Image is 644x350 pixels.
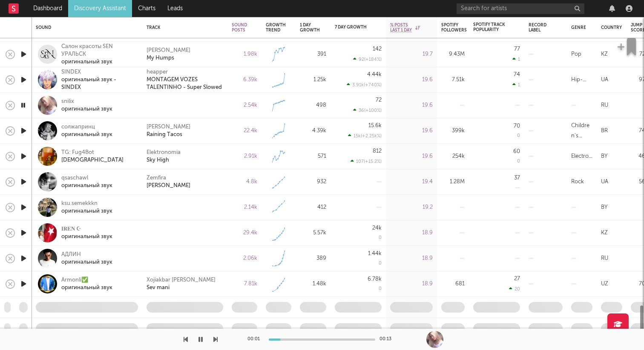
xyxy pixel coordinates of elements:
div: 1.98k [232,49,257,60]
div: UZ [601,279,608,289]
div: Track [147,25,219,30]
div: KZ [601,228,608,238]
div: оригинальный звук [61,233,112,241]
div: 6.78k [368,276,382,282]
div: 412 [300,202,326,213]
div: 7.51k [441,75,465,85]
div: Sound Posts [232,23,247,33]
div: RU [601,100,608,111]
div: Салон красоты SEN УРАЛЬСК [61,43,136,58]
div: BR [601,126,608,136]
div: My Humps [147,54,174,62]
div: 681 [441,279,465,289]
div: 0 [379,287,382,291]
div: 60 [513,149,520,154]
div: 571 [300,151,326,162]
div: оригинальный звук [61,58,136,66]
div: RU [601,253,608,264]
div: 399k [441,126,465,136]
div: 1.25k [300,75,326,85]
div: TG: Fug4Bot [61,149,124,157]
div: 72 [376,97,382,103]
div: 19.2 [390,202,433,213]
div: оригинальный звук - SINDEX [61,76,136,91]
div: оригинальный звук [61,208,112,215]
div: [PERSON_NAME] [147,182,190,190]
a: 𝐈𝐑𝐄𝐍 ☪︎оригинальный звук [61,225,112,241]
div: 1 Day Growth [300,23,320,33]
div: 7.81k [232,279,257,289]
div: Sky High [147,157,169,164]
div: 0 [517,134,520,138]
div: 15.6k [368,123,382,128]
a: ksu.semekkknоригинальный звук [61,200,112,215]
div: 18.9 [390,253,433,264]
div: 7 Day Growth [335,25,369,30]
div: 2.91k [232,151,257,162]
div: 1.48k [300,279,326,289]
div: Country [601,25,622,30]
div: 4.8k [232,177,257,187]
div: 00:13 [379,334,397,344]
div: ksu.semekkkn [61,200,112,208]
div: snilix [61,98,112,105]
div: Children's Music [571,121,592,141]
div: Record Label [529,23,550,33]
div: 19.6 [390,75,433,85]
a: MONTAGEM VOZES TALENTINHO - Super Slowed [147,76,223,91]
a: солжапринцоригинальный звук [61,123,112,139]
a: [PERSON_NAME] [147,47,190,54]
div: UA [601,75,608,85]
div: 19.6 [390,151,433,162]
div: оригинальный звук [61,284,112,292]
div: 6.39k [232,75,257,85]
div: 4.44k [367,72,382,77]
div: BY [601,151,607,162]
a: Xojiakbar [PERSON_NAME] [147,276,216,284]
a: SINDEXоригинальный звук - SINDEX [61,68,136,91]
div: 107 ( +15.2 % ) [351,159,382,164]
a: АДЛИНоригинальный звук [61,251,112,266]
div: 932 [300,177,326,187]
div: 389 [300,253,326,264]
a: heapper [147,68,168,76]
div: 19.7 [390,49,433,60]
div: 19.4 [390,177,433,187]
div: Genre [571,25,586,30]
div: [DEMOGRAPHIC_DATA] [61,157,124,164]
div: SINDEX [61,68,136,76]
a: Zemfira [147,174,166,182]
div: 1 [512,57,520,62]
div: BY [601,202,607,213]
div: UA [601,177,608,187]
div: оригинальный звук [61,131,112,139]
div: 70 [514,123,520,129]
div: 2.54k [232,100,257,111]
div: 0 [379,261,382,266]
a: Raining Tacos [147,131,182,139]
div: 1.28M [441,177,465,187]
div: Hip-Hop/Rap [571,75,592,85]
div: 812 [373,148,382,154]
div: qsaschawl [61,174,112,182]
div: 19.6 [390,126,433,136]
div: 20 [509,286,520,292]
div: 27 [514,276,520,282]
div: 1.44k [368,251,382,256]
div: 1 [512,82,520,88]
div: 19.6 [390,100,433,111]
div: 0 [379,236,382,240]
a: [PERSON_NAME] [147,123,190,131]
div: солжапринц [61,123,112,131]
a: Elektronomia [147,149,181,157]
div: Pop [571,49,581,60]
div: 𝐈𝐑𝐄𝐍 ☪︎ [61,225,112,233]
a: Sev mani [147,284,170,292]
